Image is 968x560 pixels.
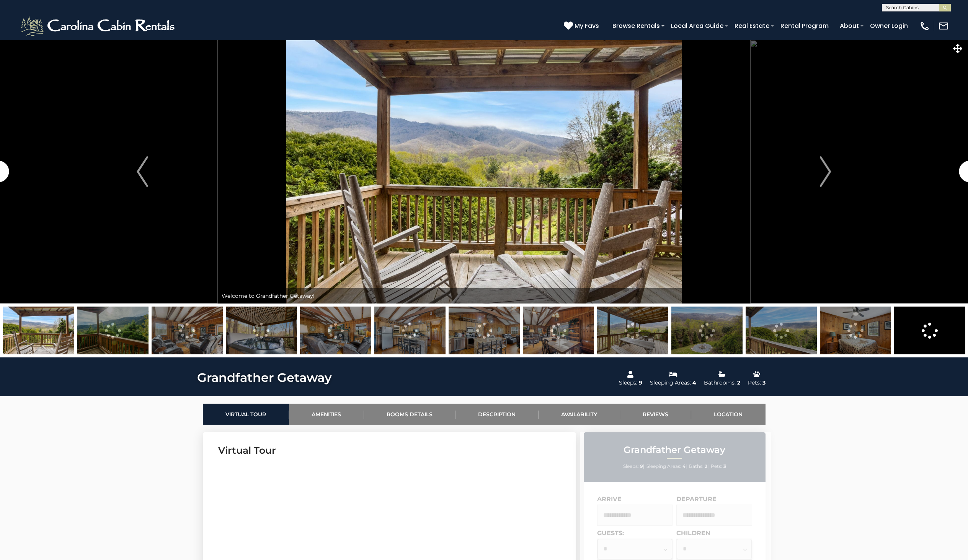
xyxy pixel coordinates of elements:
[203,404,289,425] a: Virtual Tour
[866,19,912,32] a: Owner Login
[667,19,727,32] a: Local Area Guide
[300,307,371,354] img: 166361510
[152,307,223,354] img: 166361508
[746,307,817,354] img: 166361524
[218,288,750,304] div: Welcome to Grandfather Getaway!
[19,15,178,37] img: White-1-2.png
[777,19,833,32] a: Rental Program
[575,21,599,31] span: My Favs
[218,444,561,457] h3: Virtual Tour
[671,307,743,354] img: 166361533
[523,307,594,354] img: 166361515
[938,21,949,31] img: mail-regular-white.png
[564,21,601,31] a: My Favs
[620,404,691,425] a: Reviews
[137,156,148,187] img: arrow
[77,307,149,354] img: 163261789
[455,404,539,425] a: Description
[364,404,455,425] a: Rooms Details
[691,404,766,425] a: Location
[449,307,520,354] img: 166361513
[539,404,620,425] a: Availability
[3,307,74,354] img: 166361527
[67,40,218,304] button: Previous
[820,156,831,187] img: arrow
[731,19,773,32] a: Real Estate
[820,307,891,354] img: 166361516
[836,19,863,32] a: About
[919,21,930,31] img: phone-regular-white.png
[289,404,364,425] a: Amenities
[894,307,965,354] img: 166361517
[226,307,297,354] img: 166361530
[609,19,664,32] a: Browse Rentals
[750,40,901,304] button: Next
[597,307,668,354] img: 166361526
[374,307,446,354] img: 166361511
